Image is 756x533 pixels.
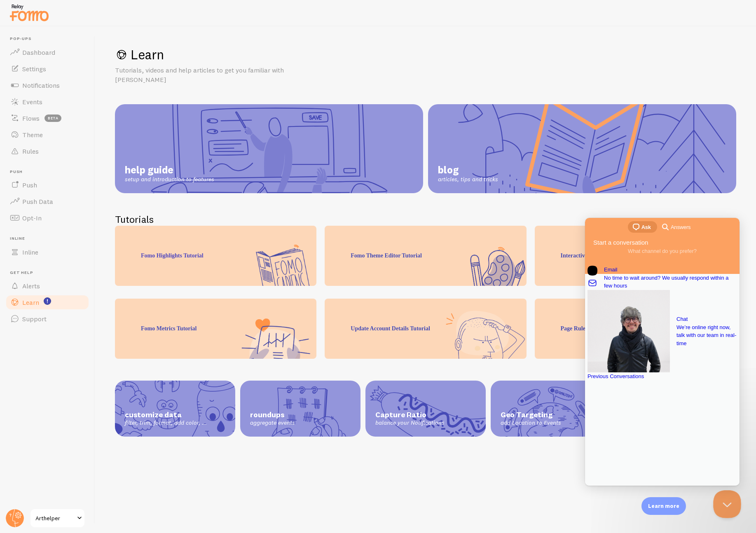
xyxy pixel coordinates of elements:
span: setup and introduction to features [125,176,214,183]
a: blog articles, tips and tricks [428,104,736,193]
span: Push Data [22,197,53,206]
span: Dashboard [22,48,55,56]
span: Push [22,181,37,189]
div: Fomo Metrics Tutorial [115,299,316,359]
img: fomo-relay-logo-orange.svg [9,2,50,23]
span: balance your Notifications [375,419,476,427]
span: Flows [22,114,40,122]
a: Notifications [5,77,90,94]
div: Update Account Details Tutorial [325,299,526,359]
a: Push Data [5,193,90,210]
a: Dashboard [5,44,90,61]
a: Flows beta [5,110,90,126]
svg: <p>Watch New Feature Tutorials!</p> [44,297,51,305]
span: Notifications [22,81,60,89]
a: Events [5,94,90,110]
span: beta [44,115,61,122]
div: Fomo Highlights Tutorial [115,226,316,286]
span: Get Help [10,270,90,276]
div: Interactive Fomo Demo [535,226,736,286]
p: Learn more [648,502,679,510]
span: Settings [22,65,46,73]
div: Fomo Theme Editor Tutorial [325,226,526,286]
h2: Tutorials [115,213,736,226]
span: Inline [22,248,38,256]
h1: Learn [115,46,736,63]
a: Alerts [5,278,90,294]
span: Support [22,315,47,323]
span: help guide [125,164,214,176]
span: filter, trim, format, add color, ... [125,419,225,427]
a: Settings [5,61,90,77]
span: Push [10,169,90,175]
a: Rules [5,143,90,159]
a: Inline [5,244,90,260]
a: Arthelper [30,508,85,528]
span: Arthelper [35,513,75,523]
span: Opt-In [22,214,42,222]
span: Rules [22,147,39,155]
span: roundups [250,410,351,420]
span: aggregate events [250,419,351,427]
span: Inline [10,236,90,241]
iframe: Help Scout Beacon - Close [713,490,741,518]
span: Geo Targeting [501,410,601,420]
iframe: Help Scout Beacon - Live Chat, Contact Form, and Knowledge Base [585,218,740,486]
span: Theme [22,131,43,139]
span: customize data [125,410,225,420]
span: Alerts [22,282,40,290]
a: help guide setup and introduction to features [115,104,423,193]
a: Support [5,311,90,327]
span: Capture Ratio [375,410,476,420]
span: blog [438,164,498,176]
a: Learn [5,294,90,311]
span: Learn [22,298,39,306]
a: Opt-In [5,210,90,226]
div: Page Rules Tutorial [535,299,736,359]
span: Pop-ups [10,36,90,42]
div: Learn more [641,497,686,515]
a: Push [5,177,90,193]
span: add Location to Events [501,419,601,427]
p: Tutorials, videos and help articles to get you familiar with [PERSON_NAME] [115,65,313,84]
span: Events [22,98,42,106]
a: Theme [5,126,90,143]
span: articles, tips and tricks [438,176,498,183]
